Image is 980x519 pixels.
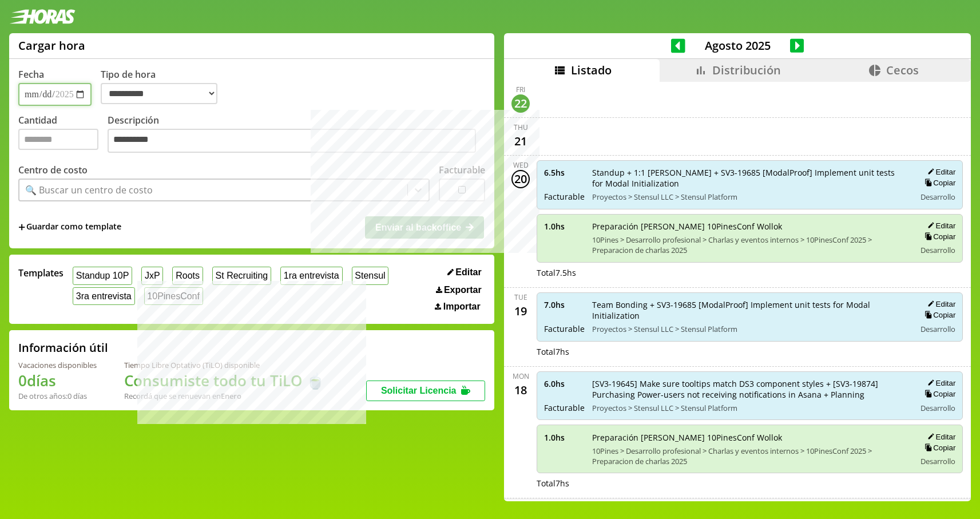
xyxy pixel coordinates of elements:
span: Standup + 1:1 [PERSON_NAME] + SV3-19685 [ModalProof] Implement unit tests for Modal Initialization [592,167,907,189]
div: Vacaciones disponibles [18,360,97,370]
div: Total 7 hs [537,346,963,357]
input: Cantidad [18,129,98,150]
span: 1.0 hs [544,432,584,443]
div: 🔍 Buscar un centro de costo [25,184,153,196]
div: Total 7.5 hs [537,267,963,278]
button: 3ra entrevista [73,287,135,305]
span: 6.0 hs [544,378,584,389]
h1: Cargar hora [18,38,85,53]
span: Editar [455,267,481,278]
div: 21 [511,132,530,150]
div: Mon [513,371,529,381]
h2: Información útil [18,340,108,355]
button: Editar [924,167,955,177]
span: Solicitar Licencia [381,386,457,395]
button: Copiar [921,310,955,320]
span: Facturable [544,191,584,202]
img: logotipo [9,9,76,24]
span: Cecos [886,62,919,78]
div: Thu [514,122,528,132]
span: 6.5 hs [544,167,584,178]
span: Facturable [544,402,584,413]
div: Total 7 hs [537,478,963,489]
label: Fecha [18,68,44,81]
button: Copiar [921,389,955,399]
span: Facturable [544,323,584,334]
span: [SV3-19645] Make sure tooltips match DS3 component styles + [SV3-19874] Purchasing Power-users no... [592,378,907,400]
label: Tipo de hora [101,68,227,106]
button: Editar [924,378,955,388]
button: Exportar [433,284,485,296]
span: 10Pines > Desarrollo profesional > Charlas y eventos internos > 10PinesConf 2025 > Preparacion de... [592,235,907,255]
button: Stensul [352,267,389,284]
span: Proyectos > Stensul LLC > Stensul Platform [592,403,907,413]
button: JxP [141,267,163,284]
label: Facturable [439,164,485,176]
select: Tipo de hora [101,83,217,104]
div: Recordá que se renuevan en [124,391,324,401]
div: 19 [511,302,530,320]
span: 1.0 hs [544,221,584,232]
button: 1ra entrevista [280,267,343,284]
div: De otros años: 0 días [18,391,97,401]
div: 22 [511,94,530,113]
span: Listado [571,62,612,78]
button: Roots [172,267,203,284]
span: Agosto 2025 [685,38,790,53]
div: 18 [511,381,530,399]
span: Team Bonding + SV3-19685 [ModalProof] Implement unit tests for Modal Initialization [592,299,907,321]
span: 10Pines > Desarrollo profesional > Charlas y eventos internos > 10PinesConf 2025 > Preparacion de... [592,446,907,466]
button: Copiar [921,443,955,453]
label: Cantidad [18,114,108,156]
h1: Consumiste todo tu TiLO 🍵 [124,370,324,391]
button: Editar [924,299,955,309]
div: Tiempo Libre Optativo (TiLO) disponible [124,360,324,370]
button: 10PinesConf [144,287,203,305]
span: Exportar [444,285,482,295]
button: Copiar [921,232,955,241]
span: Desarrollo [921,456,955,466]
button: Copiar [921,178,955,188]
span: 7.0 hs [544,299,584,310]
span: Preparación [PERSON_NAME] 10PinesConf Wollok [592,432,907,443]
div: 20 [511,170,530,188]
button: Solicitar Licencia [366,381,485,401]
span: Proyectos > Stensul LLC > Stensul Platform [592,324,907,334]
span: Desarrollo [921,192,955,202]
span: Templates [18,267,64,279]
span: + [18,221,25,233]
span: Desarrollo [921,403,955,413]
span: Desarrollo [921,245,955,255]
label: Centro de costo [18,164,88,176]
span: +Guardar como template [18,221,121,233]
button: St Recruiting [212,267,271,284]
h1: 0 días [18,370,97,391]
div: Fri [516,85,525,94]
span: Proyectos > Stensul LLC > Stensul Platform [592,192,907,202]
span: Desarrollo [921,324,955,334]
button: Standup 10P [73,267,132,284]
label: Descripción [108,114,485,156]
button: Editar [924,432,955,442]
span: Importar [443,302,481,312]
div: Tue [514,292,527,302]
span: Distribución [712,62,781,78]
textarea: Descripción [108,129,476,153]
span: Preparación [PERSON_NAME] 10PinesConf Wollok [592,221,907,232]
div: scrollable content [504,82,971,500]
div: Wed [513,160,529,170]
button: Editar [444,267,485,278]
button: Editar [924,221,955,231]
b: Enero [221,391,241,401]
